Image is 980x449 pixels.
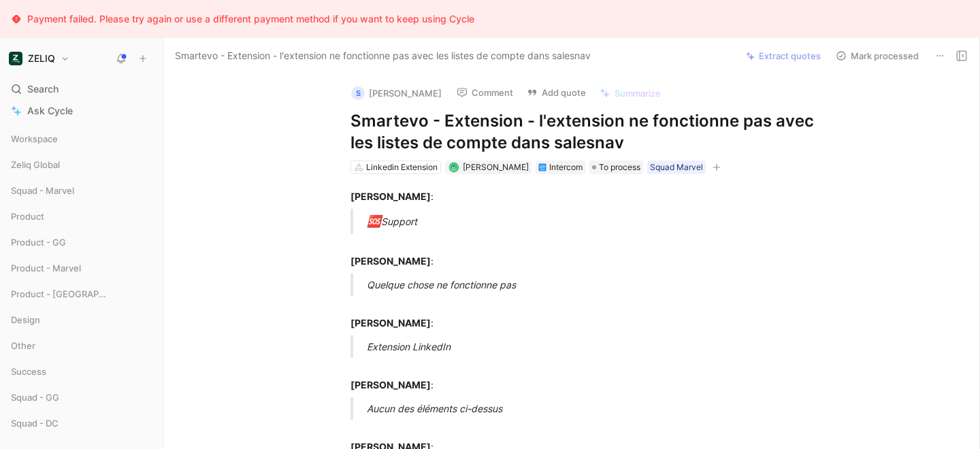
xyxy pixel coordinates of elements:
div: Squad - Marvel [5,180,158,201]
div: Product - GG [5,232,158,252]
div: Payment failed. Please try again or use a different payment method if you want to keep using Cycle [27,11,474,27]
div: Quelque chose ne fonctionne pas [367,278,838,292]
span: Smartevo - Extension - l'extension ne fonctionne pas avec les listes de compte dans salesnav [175,48,591,64]
span: Product [11,210,44,223]
span: Squad - Marvel [11,184,74,197]
strong: [PERSON_NAME] [350,190,431,202]
div: Product - [GEOGRAPHIC_DATA] [5,284,158,304]
strong: [PERSON_NAME] [350,379,431,390]
div: Zeliq Global [5,154,158,179]
button: Extract quotes [740,46,827,65]
span: Product - GG [11,235,66,249]
span: Squad - GG [11,390,59,404]
span: To process [599,161,640,174]
div: Product - Marvel [5,258,158,282]
div: Squad - DC [5,413,158,433]
span: Success [11,365,46,378]
div: Squad - GG [5,387,158,408]
span: Other [11,339,35,352]
span: [PERSON_NAME] [463,162,529,172]
span: Summarize [615,87,661,99]
div: Extension LinkedIn [367,339,838,354]
div: Success [5,361,158,386]
div: Workspace [5,129,158,149]
div: Squad - GG [5,387,158,412]
span: Zeliq Global [11,158,60,171]
div: Support [367,213,838,231]
div: : [350,239,821,268]
div: : [350,363,821,392]
span: 🆘 [367,214,381,228]
div: : [350,189,821,203]
div: Search [5,79,158,99]
div: Squad Marvel [650,161,703,174]
span: Ask Cycle [27,103,73,119]
h1: ZELIQ [28,52,55,65]
span: Product - Marvel [11,261,81,275]
div: Intercom [549,161,583,174]
img: ZELIQ [9,52,22,65]
button: S[PERSON_NAME] [345,83,448,103]
button: Mark processed [830,46,925,65]
div: Design [5,310,158,334]
button: ZELIQZELIQ [5,49,73,68]
div: Other [5,335,158,360]
div: S [351,86,365,100]
div: Design [5,310,158,330]
div: Product [5,206,158,227]
span: Search [27,81,59,97]
span: Workspace [11,132,58,146]
button: Add quote [521,83,592,102]
span: Squad - DC [11,416,59,430]
div: Product - GG [5,232,158,256]
div: Product - [GEOGRAPHIC_DATA] [5,284,158,308]
div: Squad - DC [5,413,158,437]
div: Success [5,361,158,382]
span: Product - [GEOGRAPHIC_DATA] [11,287,109,301]
span: Design [11,313,40,327]
div: Linkedin Extension [366,161,438,174]
div: Product - Marvel [5,258,158,278]
button: Comment [451,83,519,102]
div: To process [589,161,643,174]
button: Summarize [593,84,667,103]
div: Product [5,206,158,231]
div: Zeliq Global [5,154,158,175]
a: Ask Cycle [5,101,158,121]
strong: [PERSON_NAME] [350,255,431,267]
div: Aucun des éléments ci-dessus [367,401,838,416]
div: Other [5,335,158,356]
h1: Smartevo - Extension - l'extension ne fonctionne pas avec les listes de compte dans salesnav [350,110,821,154]
div: : [350,301,821,330]
img: avatar [450,163,457,171]
div: Squad - Marvel [5,180,158,205]
strong: [PERSON_NAME] [350,317,431,329]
